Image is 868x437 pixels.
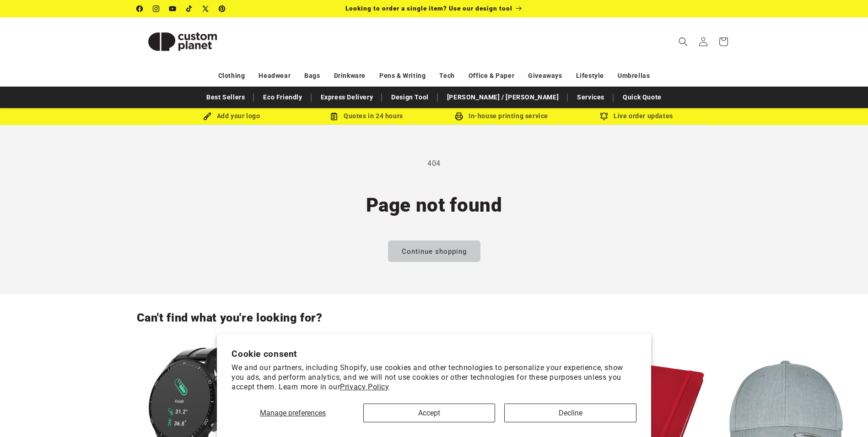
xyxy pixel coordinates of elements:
a: Office & Paper [469,68,514,84]
div: In-house printing service [434,110,569,122]
div: Quotes in 24 hours [299,110,434,122]
a: Continue shopping [388,240,480,262]
a: Giveaways [528,68,562,84]
a: [PERSON_NAME] / [PERSON_NAME] [442,89,563,105]
a: Quick Quote [618,89,666,105]
p: We and our partners, including Shopify, use cookies and other technologies to personalize your ex... [232,363,636,392]
h1: Page not found [137,193,732,218]
a: Services [572,89,609,105]
div: Add your logo [164,110,299,122]
a: Custom Planet [133,17,232,66]
span: Manage preferences [260,409,326,417]
button: Accept [363,404,495,422]
h2: Cookie consent [232,349,636,359]
a: Umbrellas [618,68,650,84]
div: Live order updates [569,110,704,122]
a: Express Delivery [316,89,378,105]
img: In-house printing [455,112,463,120]
img: Order updates [600,112,608,120]
a: Drinkware [334,68,366,84]
img: Order Updates Icon [330,112,338,120]
a: Headwear [259,68,291,84]
summary: Search [673,32,693,52]
a: Tech [439,68,454,84]
button: Decline [504,404,636,422]
a: Clothing [218,68,245,84]
a: Bags [304,68,320,84]
a: Privacy Policy [340,382,389,391]
span: Looking to order a single item? Use our design tool [345,5,512,12]
img: Custom Planet [137,21,228,62]
a: Eco Friendly [259,89,307,105]
button: Manage preferences [232,404,354,422]
a: Lifestyle [576,68,604,84]
a: Design Tool [387,89,433,105]
a: Pens & Writing [379,68,426,84]
h2: Can't find what you're looking for? [137,311,732,325]
p: 404 [137,157,732,170]
img: Brush Icon [203,112,211,120]
a: Best Sellers [202,89,249,105]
